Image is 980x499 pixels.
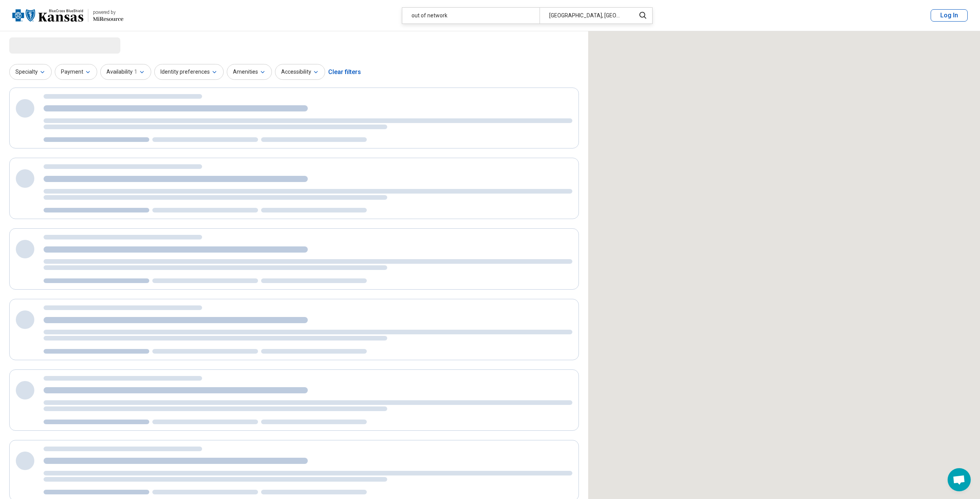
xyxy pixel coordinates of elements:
[12,6,83,25] img: Blue Cross Blue Shield Kansas
[9,64,52,80] button: Specialty
[12,6,123,25] a: Blue Cross Blue Shield Kansaspowered by
[9,37,74,53] span: Loading...
[275,64,325,80] button: Accessibility
[540,8,631,24] div: [GEOGRAPHIC_DATA], [GEOGRAPHIC_DATA]
[100,64,151,80] button: Availability1
[93,9,123,16] div: powered by
[931,9,968,22] button: Log In
[328,63,361,81] div: Clear filters
[948,468,971,491] div: Open chat
[55,64,97,80] button: Payment
[154,64,224,80] button: Identity preferences
[227,64,272,80] button: Amenities
[134,68,137,76] span: 1
[402,8,540,24] div: out of network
